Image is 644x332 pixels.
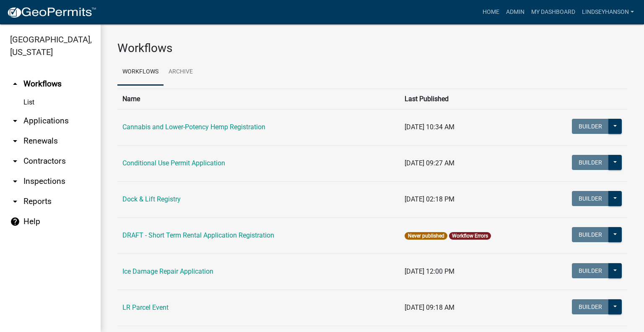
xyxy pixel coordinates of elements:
[405,123,454,131] span: [DATE] 10:34 AM
[117,89,400,109] th: Name
[10,116,20,126] i: arrow_drop_down
[10,136,20,146] i: arrow_drop_down
[579,4,637,20] a: Lindseyhanson
[503,4,528,20] a: Admin
[572,263,609,278] button: Builder
[572,191,609,206] button: Builder
[122,267,213,275] a: Ice Damage Repair Application
[10,176,20,186] i: arrow_drop_down
[405,195,454,203] span: [DATE] 02:18 PM
[405,232,447,240] span: Never published
[479,4,503,20] a: Home
[117,59,164,86] a: Workflows
[10,196,20,207] i: arrow_drop_down
[405,303,454,311] span: [DATE] 09:18 AM
[122,159,225,167] a: Conditional Use Permit Application
[452,233,488,239] a: Workflow Errors
[572,299,609,314] button: Builder
[572,155,609,170] button: Builder
[117,41,627,55] h3: Workflows
[122,123,265,131] a: Cannabis and Lower-Potency Hemp Registration
[10,156,20,166] i: arrow_drop_down
[572,119,609,134] button: Builder
[10,217,20,227] i: help
[528,4,579,20] a: My Dashboard
[164,59,198,86] a: Archive
[122,303,169,311] a: LR Parcel Event
[405,159,454,167] span: [DATE] 09:27 AM
[10,79,20,89] i: arrow_drop_up
[400,89,543,109] th: Last Published
[405,267,454,275] span: [DATE] 12:00 PM
[572,227,609,242] button: Builder
[122,231,274,239] a: DRAFT - Short Term Rental Application Registration
[122,195,181,203] a: Dock & Lift Registry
